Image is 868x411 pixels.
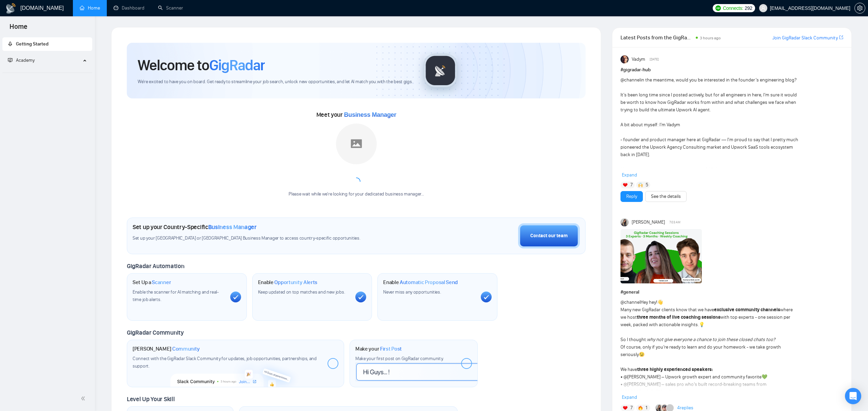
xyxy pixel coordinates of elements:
[715,5,721,11] img: upwork-logo.png
[133,279,171,286] h1: Set Up a
[127,262,184,270] span: GigRadar Automation
[651,193,681,200] a: See the details
[638,406,643,410] img: 🔥
[761,6,766,11] span: user
[637,367,713,372] strong: three highly experienced speakers:
[258,289,345,295] span: Keep updated on top matches and new jobs.
[620,191,643,202] button: Reply
[669,219,680,225] span: 7:03 AM
[622,394,637,400] span: Expand
[638,183,643,187] img: 🙌
[133,289,219,302] span: Enable the scanner for AI matching and real-time job alerts.
[351,176,361,186] span: loading
[630,182,633,188] span: 7
[772,34,838,42] a: Join GigRadar Slack Community
[2,37,92,51] li: Getting Started
[127,329,184,336] span: GigRadar Community
[647,337,775,342] em: why not give everyone a chance to join these closed chats too?
[16,41,48,47] span: Getting Started
[284,191,428,198] div: Please wait while we're looking for your dedicated business manager...
[854,3,865,14] button: setting
[114,5,144,11] a: dashboardDashboard
[699,322,705,328] span: 💡
[620,218,629,226] img: Mariia Heshka
[133,223,257,231] h1: Set up your Country-Specific
[620,77,640,83] span: @channel
[626,193,637,200] a: Reply
[632,219,665,226] span: [PERSON_NAME]
[620,66,843,74] h1: # gigradar-hub
[530,232,568,240] div: Contact our team
[845,388,861,404] div: Open Intercom Messenger
[8,58,13,62] span: fund-projection-screen
[518,223,580,248] button: Contact our team
[355,356,443,361] span: Make your first post on GigRadar community.
[316,111,396,118] span: Meet your
[138,56,265,74] h1: Welcome to
[336,124,377,164] img: placeholder.png
[172,345,200,352] span: Community
[16,57,35,63] span: Academy
[152,279,171,286] span: Scanner
[380,345,402,352] span: First Post
[383,279,458,286] h1: Enable
[209,56,265,74] span: GigRadar
[274,279,317,286] span: Opportunity Alerts
[5,3,16,14] img: logo
[714,307,780,313] strong: exclusive community channels
[700,36,721,40] span: 3 hours ago
[258,279,318,286] h1: Enable
[646,182,648,188] span: 5
[637,314,721,320] strong: three months of live coaching sessions
[623,183,628,187] img: ❤️
[620,33,694,42] span: Latest Posts from the GigRadar Community
[854,5,865,11] a: setting
[81,395,87,402] span: double-left
[622,172,637,178] span: Expand
[158,5,183,11] a: searchScanner
[2,70,92,74] li: Academy Homepage
[355,345,402,352] h1: Make your
[423,54,457,88] img: gigradar-logo.png
[8,57,35,63] span: Academy
[657,299,663,305] span: 👋
[344,111,396,118] span: Business Manager
[620,299,640,305] span: @channel
[620,229,702,283] img: F09L7DB94NL-GigRadar%20Coaching%20Sessions%20_%20Experts.png
[138,79,413,85] span: We're excited to have you on board. Get ready to streamline your job search, unlock new opportuni...
[639,352,645,357] span: 😉
[839,34,843,41] a: export
[839,35,843,40] span: export
[723,4,743,12] span: Connects:
[171,356,300,387] img: slackcommunity-bg.png
[620,55,629,63] img: Vadym
[383,289,441,295] span: Never miss any opportunities.
[745,4,752,12] span: 292
[623,406,628,410] img: ❤️
[208,223,257,231] span: Business Manager
[133,345,200,352] h1: [PERSON_NAME]
[620,288,843,296] h1: # general
[620,76,798,226] div: in the meantime, would you be interested in the founder’s engineering blog? It’s been long time s...
[133,235,401,242] span: Set up your [GEOGRAPHIC_DATA] or [GEOGRAPHIC_DATA] Business Manager to access country-specific op...
[650,56,659,62] span: [DATE]
[133,356,317,369] span: Connect with the GigRadar Slack Community for updates, job opportunities, partnerships, and support.
[632,56,645,63] span: Vadym
[4,22,33,36] span: Home
[762,374,767,380] span: 💚
[855,5,865,11] span: setting
[400,279,458,286] span: Automatic Proposal Send
[8,41,13,46] span: rocket
[127,395,175,403] span: Level Up Your Skill
[645,191,687,202] button: See the details
[80,5,100,11] a: homeHome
